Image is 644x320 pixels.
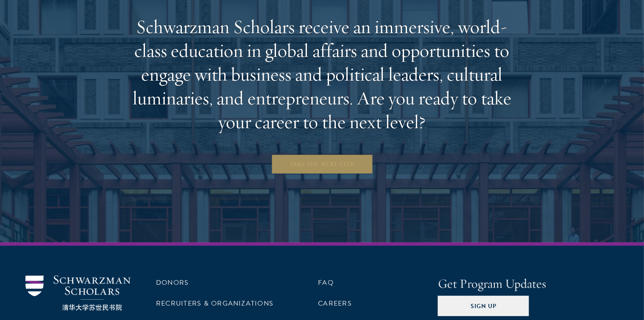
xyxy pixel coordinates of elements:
[318,298,352,309] a: Careers
[156,278,189,288] a: Donors
[25,275,131,311] img: Schwarzman Scholars
[438,275,619,292] h4: Get Program Updates
[271,154,373,174] a: Take the Next Step
[438,296,529,316] button: Sign Up
[156,298,273,309] a: Recruiters & Organizations
[318,278,334,288] a: FAQ
[125,15,519,134] h2: Schwarzman Scholars receive an immersive, world-class education in global affairs and opportuniti...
